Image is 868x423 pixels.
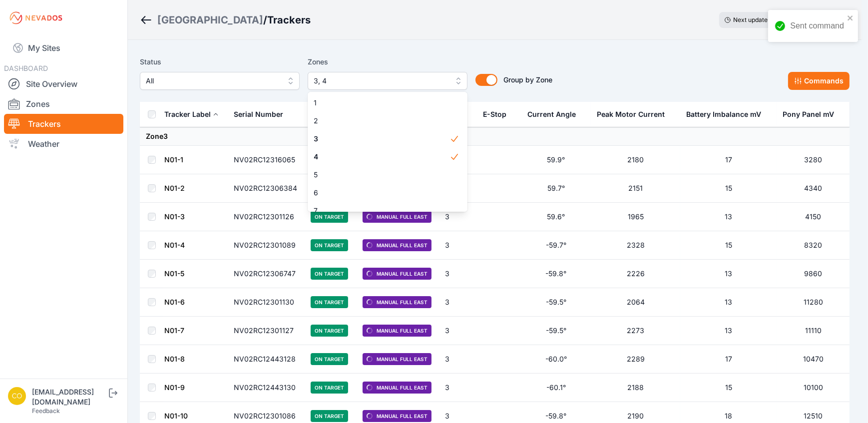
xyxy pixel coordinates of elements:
span: 6 [314,188,449,198]
span: 2 [314,116,449,126]
div: Sent command [790,20,844,32]
span: 1 [314,98,449,108]
span: 3 [314,134,449,144]
span: 7 [314,206,449,216]
span: 3, 4 [314,75,447,87]
button: close [847,14,854,22]
span: 4 [314,152,449,162]
span: 5 [314,170,449,180]
div: 3, 4 [308,92,467,212]
button: 3, 4 [308,72,467,90]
